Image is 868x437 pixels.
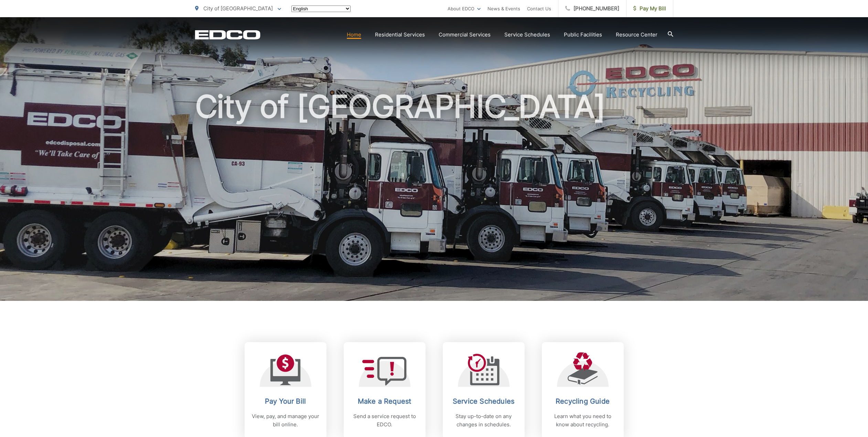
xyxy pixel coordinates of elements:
a: Residential Services [375,31,425,39]
span: City of [GEOGRAPHIC_DATA] [203,5,273,12]
select: Select a language [291,6,351,12]
a: Resource Center [616,31,657,39]
span: Pay My Bill [633,4,666,13]
a: Public Facilities [564,31,602,39]
a: EDCD logo. Return to the homepage. [195,30,260,40]
p: View, pay, and manage your bill online. [251,412,320,429]
a: Commercial Services [439,31,491,39]
a: Service Schedules [504,31,550,39]
h2: Recycling Guide [549,397,617,405]
p: Learn what you need to know about recycling. [549,412,617,429]
a: Home [347,31,361,39]
a: About EDCO [448,4,481,13]
a: Contact Us [527,4,551,13]
h2: Pay Your Bill [251,397,320,405]
p: Send a service request to EDCO. [351,412,419,429]
p: Stay up-to-date on any changes in schedules. [450,412,518,429]
h1: City of [GEOGRAPHIC_DATA] [195,89,673,307]
h2: Make a Request [351,397,419,405]
a: News & Events [487,4,520,13]
h2: Service Schedules [450,397,518,405]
